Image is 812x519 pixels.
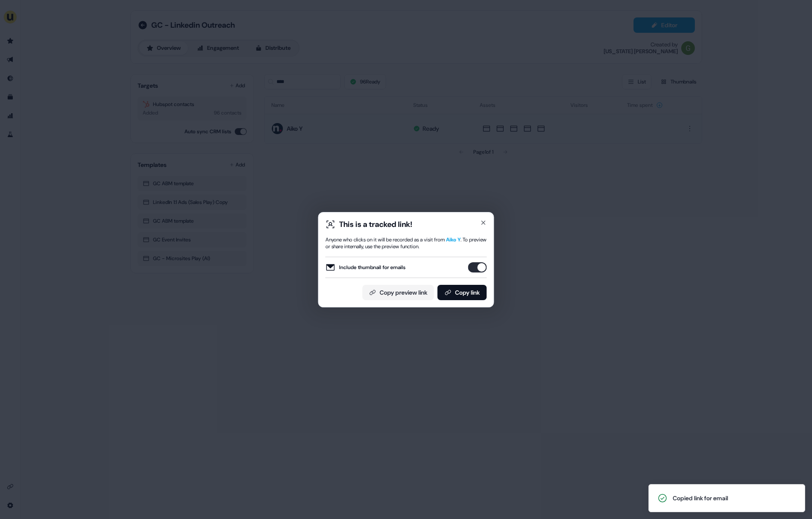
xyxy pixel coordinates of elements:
[438,285,487,300] button: Copy link
[325,236,487,250] div: Anyone who clicks on it will be recorded as a visit from . To preview or share internally, use th...
[339,219,412,229] div: This is a tracked link!
[446,236,461,243] span: Aiko Y
[325,262,406,272] label: Include thumbnail for emails
[673,494,728,502] div: Copied link for email
[363,285,434,300] button: Copy preview link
